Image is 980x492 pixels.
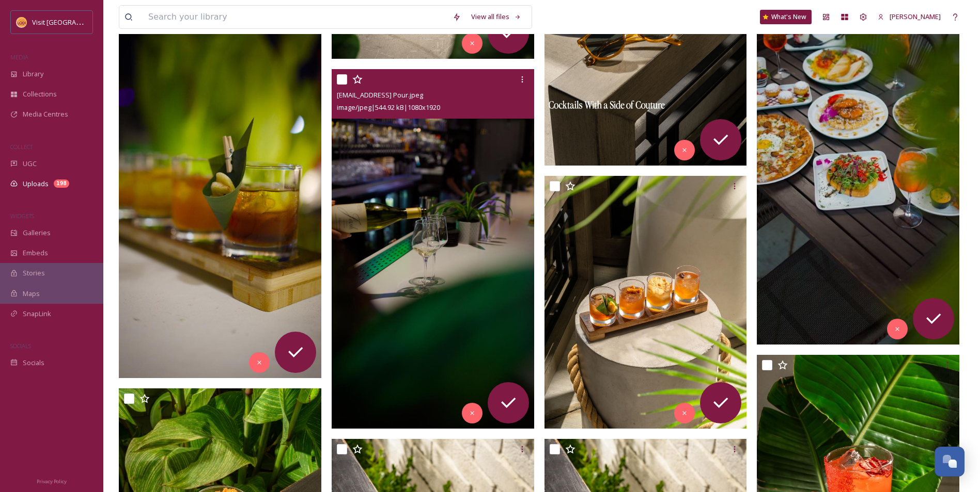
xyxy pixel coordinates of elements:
[10,53,28,61] span: MEDIA
[23,89,57,99] span: Collections
[10,342,31,350] span: SOCIALS
[23,358,44,368] span: Socials
[23,248,48,258] span: Embeds
[37,474,67,487] a: Privacy Policy
[10,143,33,151] span: COLLECT
[890,12,941,21] span: [PERSON_NAME]
[23,289,40,299] span: Maps
[466,7,526,27] a: View all files
[337,103,440,112] span: image/jpeg | 544.92 kB | 1080 x 1920
[54,179,69,188] div: 198
[23,179,49,189] span: Uploads
[17,17,27,27] img: Square%20Social%20Visit%20Lodi.png
[337,90,423,100] span: [EMAIL_ADDRESS] Pour.jpeg
[32,17,112,27] span: Visit [GEOGRAPHIC_DATA]
[23,268,45,278] span: Stories
[119,19,321,378] img: ext_1754597965.750966_Dhillon@pibarwoodbridge.com-Whiskey Flight.jpeg
[545,176,747,429] img: ext_1754597963.625361_Dhillon@pibarwoodbridge.com-IMG_9359.jpeg
[10,212,34,220] span: WIDGETS
[143,6,447,28] input: Search your library
[935,447,965,477] button: Open Chat
[873,7,946,27] a: [PERSON_NAME]
[23,159,37,169] span: UGC
[23,309,51,319] span: SnapLink
[760,10,812,24] a: What's New
[332,69,534,429] img: ext_1754597965.420018_Dhillon@pibarwoodbridge.com-Wine Pour.jpeg
[23,109,68,119] span: Media Centres
[23,69,43,79] span: Library
[23,228,51,238] span: Galleries
[37,478,67,485] span: Privacy Policy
